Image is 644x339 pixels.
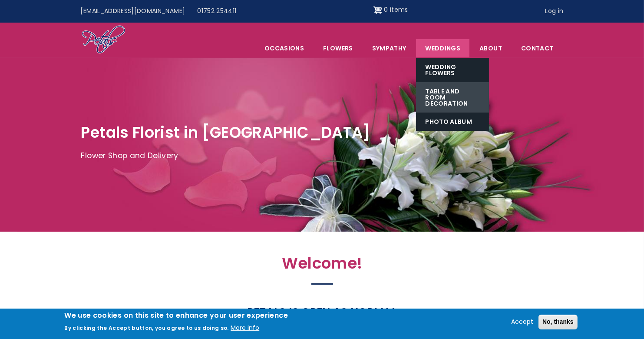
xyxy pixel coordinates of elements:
[64,324,229,332] p: By clicking the Accept button, you agree to us doing so.
[247,304,397,319] strong: PETALS IS OPEN AS NORMAL
[363,39,416,57] a: Sympathy
[133,254,511,277] h2: Welcome!
[81,122,371,143] span: Petals Florist in [GEOGRAPHIC_DATA]
[416,58,489,82] a: Wedding Flowers
[470,39,511,57] a: About
[75,3,192,20] a: [EMAIL_ADDRESS][DOMAIN_NAME]
[373,3,382,17] img: Shopping cart
[538,315,578,329] button: No, thanks
[81,150,563,163] p: Flower Shop and Delivery
[231,323,259,333] button: More info
[314,39,362,57] a: Flowers
[81,25,126,55] img: Home
[373,3,408,17] a: Shopping cart 0 items
[508,317,537,327] button: Accept
[539,3,569,20] a: Log in
[191,3,242,20] a: 01752 254411
[416,39,469,57] span: Weddings
[255,39,313,57] span: Occasions
[384,5,408,14] span: 0 items
[416,113,489,131] a: Photo Album
[512,39,562,57] a: Contact
[416,82,489,113] a: Table and Room Decoration
[64,311,288,320] h2: We use cookies on this site to enhance your user experience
